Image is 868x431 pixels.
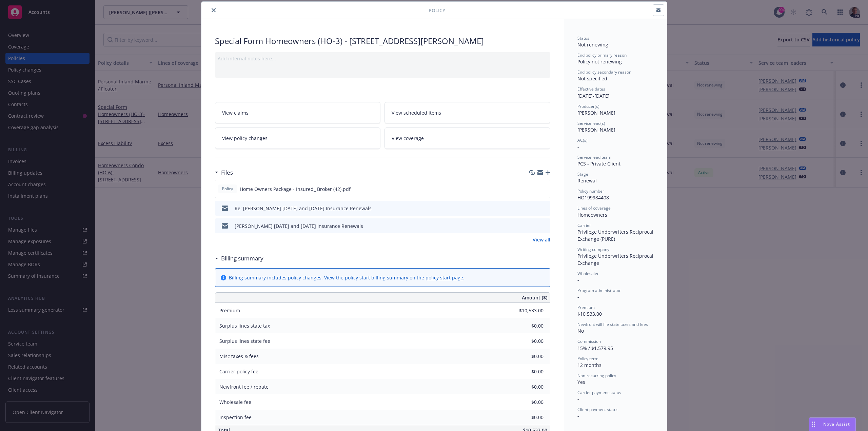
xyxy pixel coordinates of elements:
span: Program administrator [577,288,621,293]
span: Newfront will file state taxes and fees [577,321,648,327]
span: 12 months [577,362,601,368]
span: Non-recurring policy [577,373,616,378]
span: View claims [222,109,249,116]
button: preview file [541,222,548,230]
span: End policy secondary reason [577,69,631,75]
button: Nova Assist [809,417,856,431]
span: Yes [577,379,585,385]
span: 15% / $1,579.95 [577,345,613,351]
a: View coverage [384,128,550,149]
span: $10,533.00 [577,311,602,317]
span: Policy term [577,356,598,361]
a: policy start page [426,274,463,281]
span: - [577,143,579,150]
span: Premium [577,305,595,310]
span: Carrier [577,222,591,228]
button: download file [530,185,536,193]
span: Newfront fee / rebate [219,384,269,390]
a: View all [533,236,550,243]
input: 0.00 [504,351,548,361]
span: Carrier payment status [577,390,621,395]
button: download file [531,222,536,230]
span: View policy changes [222,135,268,142]
a: View scheduled items [384,102,550,123]
div: Re: [PERSON_NAME] [DATE] and [DATE] Insurance Renewals [235,205,372,212]
span: Effective dates [577,86,605,92]
a: View policy changes [215,128,381,149]
span: Home Owners Package - Insured_ Broker (42).pdf [240,185,351,193]
span: Stage [577,171,588,177]
span: AC(s) [577,137,588,143]
span: Nova Assist [823,421,850,427]
span: Wholesaler [577,271,599,276]
span: Not specified [577,75,607,82]
button: close [210,6,218,14]
span: Policy [429,7,445,14]
span: Inspection fee [219,414,252,420]
span: View coverage [392,135,424,142]
input: 0.00 [504,321,548,331]
span: Lines of coverage [577,205,611,211]
span: Surplus lines state fee [219,338,270,344]
div: [DATE] - [DATE] [577,86,653,99]
button: preview file [541,185,547,193]
span: Surplus lines state tax [219,322,270,329]
input: 0.00 [504,336,548,346]
span: Policy not renewing [577,58,622,65]
span: Renewal [577,177,597,184]
span: Producer(s) [577,103,599,109]
span: HO199984408 [577,194,609,201]
div: Add internal notes here... [218,55,548,62]
h3: Billing summary [221,254,263,263]
span: Wholesale fee [219,399,251,405]
span: Policy [221,186,234,192]
span: - [577,413,579,419]
input: 0.00 [504,382,548,392]
div: Special Form Homeowners (HO-3) - [STREET_ADDRESS][PERSON_NAME] [215,35,550,47]
span: - [577,396,579,402]
span: Homeowners [577,212,607,218]
span: - [577,294,579,300]
button: preview file [541,205,548,212]
span: Service lead(s) [577,120,605,126]
span: - [577,277,579,283]
span: Policy number [577,188,604,194]
span: Amount ($) [522,294,547,301]
span: End policy primary reason [577,52,627,58]
span: Misc taxes & fees [219,353,259,359]
h3: Files [221,168,233,177]
div: Files [215,168,233,177]
span: Premium [219,307,240,314]
span: Status [577,35,589,41]
span: Client payment status [577,407,618,412]
span: Writing company [577,247,609,252]
div: Billing summary includes policy changes. View the policy start billing summary on the . [229,274,465,281]
span: Not renewing [577,41,608,48]
span: Privilege Underwriters Reciprocal Exchange [577,253,655,266]
span: Service lead team [577,154,611,160]
span: Commission [577,338,601,344]
span: [PERSON_NAME] [577,126,615,133]
div: Billing summary [215,254,263,263]
span: No [577,328,584,334]
input: 0.00 [504,367,548,377]
input: 0.00 [504,306,548,316]
span: View scheduled items [392,109,441,116]
span: Privilege Underwriters Reciprocal Exchange (PURE) [577,229,655,242]
a: View claims [215,102,381,123]
input: 0.00 [504,412,548,423]
div: Drag to move [809,418,818,431]
div: [PERSON_NAME] [DATE] and [DATE] Insurance Renewals [235,222,363,230]
span: Carrier policy fee [219,368,258,375]
span: PCS - Private Client [577,160,620,167]
button: download file [531,205,536,212]
span: [PERSON_NAME] [577,110,615,116]
input: 0.00 [504,397,548,407]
